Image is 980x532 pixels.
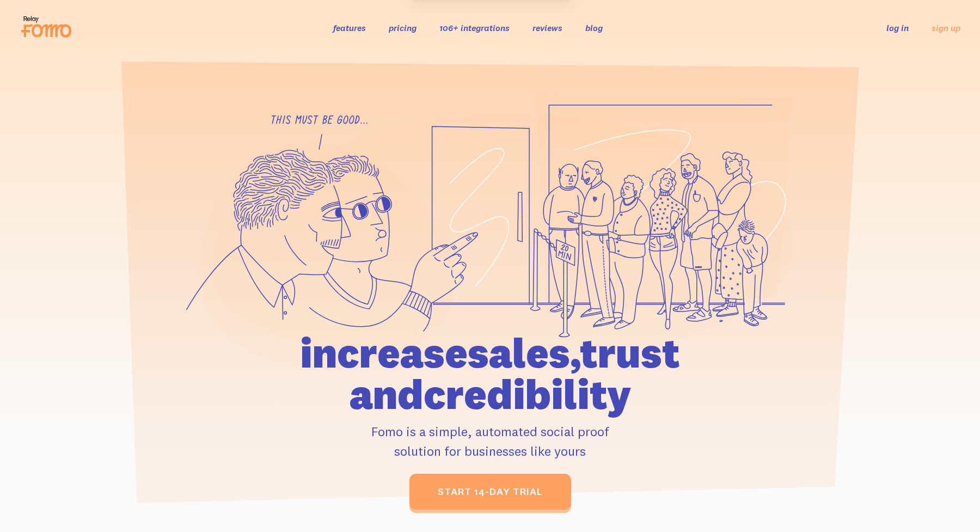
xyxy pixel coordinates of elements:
[389,22,416,33] a: pricing
[532,22,562,33] a: reviews
[238,421,742,461] p: Fomo is a simple, automated social proof solution for businesses like yours
[409,474,571,510] a: start 14-day trial
[585,22,603,33] a: blog
[333,22,366,33] a: features
[932,22,960,34] a: sign up
[886,22,909,33] a: log in
[238,332,742,415] h1: increase sales, trust and credibility
[439,22,510,33] a: 106+ integrations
